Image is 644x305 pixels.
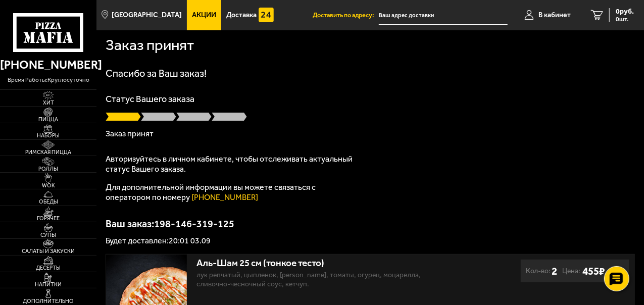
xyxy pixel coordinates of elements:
[197,271,445,289] p: лук репчатый, цыпленок, [PERSON_NAME], томаты, огурец, моцарелла, сливочно-чесночный соус, кетчуп.
[191,192,258,202] a: [PHONE_NUMBER]
[106,154,358,174] p: Авторизуйтесь в личном кабинете, чтобы отслеживать актуальный статус Вашего заказа.
[259,8,274,23] img: 15daf4d41897b9f0e9f617042186c801.svg
[106,68,635,78] h1: Спасибо за Ваш заказ!
[616,8,634,15] span: 0 руб.
[616,16,634,22] span: 0 шт.
[106,94,635,104] p: Статус Вашего заказа
[538,12,571,19] span: В кабинет
[226,12,257,19] span: Доставка
[112,12,182,19] span: [GEOGRAPHIC_DATA]
[192,12,216,19] span: Акции
[562,265,580,278] span: Цена:
[582,265,605,277] b: 455 ₽
[106,237,635,245] p: Будет доставлен: 20:01 03.09
[106,130,635,138] p: Заказ принят
[552,265,557,278] b: 2
[106,182,358,202] p: Для дополнительной информации вы можете связаться с оператором по номеру
[313,12,379,19] span: Доставить по адресу:
[197,258,445,269] div: Аль-Шам 25 см (тонкое тесто)
[526,265,557,278] div: Кол-во:
[379,6,508,25] input: Ваш адрес доставки
[106,38,194,53] h1: Заказ принят
[106,219,635,229] p: Ваш заказ: 198-146-319-125
[379,6,508,25] span: Россия, Санкт-Петербург, проспект Науки, 42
